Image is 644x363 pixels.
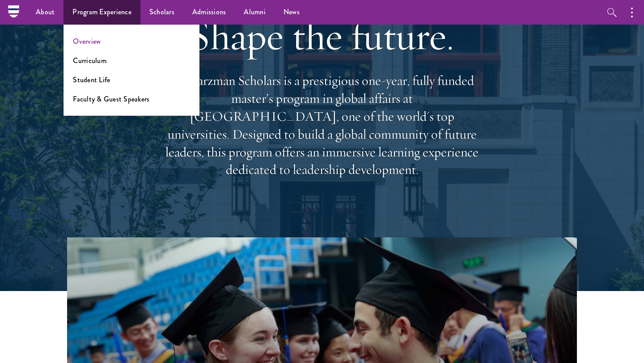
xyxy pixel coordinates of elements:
[73,75,110,85] a: Student Life
[161,72,483,179] p: Schwarzman Scholars is a prestigious one-year, fully funded master’s program in global affairs at...
[73,55,106,66] a: Curriculum
[73,94,149,104] a: Faculty & Guest Speakers
[161,11,483,61] h1: Shape the future.
[73,36,101,46] a: Overview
